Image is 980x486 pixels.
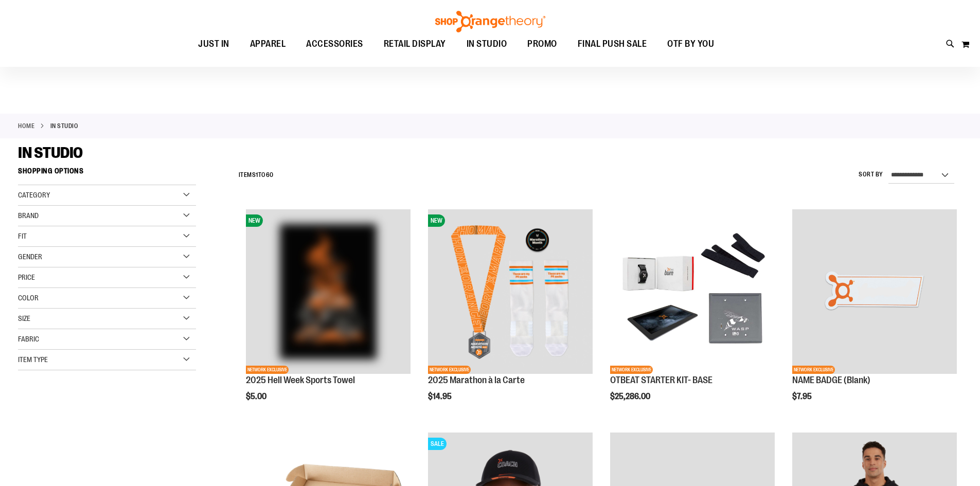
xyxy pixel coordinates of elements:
[296,32,373,56] a: ACCESSORIES
[18,294,39,302] span: Color
[246,209,411,374] img: OTF 2025 Hell Week Event Retail
[423,204,598,427] div: product
[787,204,962,427] div: product
[792,209,957,375] a: NAME BADGE (Blank)NETWORK EXCLUSIVE
[428,214,445,227] span: NEW
[198,32,229,56] span: JUST IN
[18,162,196,185] strong: Shopping Options
[610,209,775,375] a: OTBEAT STARTER KIT- BASENETWORK EXCLUSIVE
[18,121,34,131] a: Home
[859,170,883,179] label: Sort By
[667,32,714,56] span: OTF BY YOU
[792,392,813,401] span: $7.95
[246,392,268,401] span: $5.00
[428,209,593,375] a: 2025 Marathon à la CarteNEWNETWORK EXCLUSIVE
[610,209,775,374] img: OTBEAT STARTER KIT- BASE
[240,32,296,56] a: APPAREL
[610,375,712,385] a: OTBEAT STARTER KIT- BASE
[527,32,557,56] span: PROMO
[428,209,593,374] img: 2025 Marathon à la Carte
[239,167,274,183] h2: Items to
[610,392,652,401] span: $25,286.00
[241,204,416,427] div: product
[428,366,471,374] span: NETWORK EXCLUSIVE
[467,32,507,56] span: IN STUDIO
[306,32,363,56] span: ACCESSORIES
[250,32,286,56] span: APPAREL
[18,355,48,364] span: Item Type
[578,32,647,56] span: FINAL PUSH SALE
[792,209,957,374] img: NAME BADGE (Blank)
[256,171,258,178] span: 1
[246,375,355,385] a: 2025 Hell Week Sports Towel
[428,438,447,450] span: SALE
[428,375,525,385] a: 2025 Marathon à la Carte
[18,191,50,199] span: Category
[434,11,547,32] img: Shop Orangetheory
[246,366,289,374] span: NETWORK EXCLUSIVE
[657,32,724,56] a: OTF BY YOU
[18,144,83,161] span: IN STUDIO
[50,121,79,131] strong: IN STUDIO
[517,32,567,56] a: PROMO
[792,366,835,374] span: NETWORK EXCLUSIVE
[567,32,657,56] a: FINAL PUSH SALE
[610,366,653,374] span: NETWORK EXCLUSIVE
[18,232,27,240] span: Fit
[605,204,780,427] div: product
[18,211,39,220] span: Brand
[792,375,870,385] a: NAME BADGE (Blank)
[266,171,274,178] span: 60
[188,32,240,56] a: JUST IN
[18,335,39,343] span: Fabric
[18,253,42,261] span: Gender
[428,392,453,401] span: $14.95
[246,209,411,375] a: OTF 2025 Hell Week Event RetailNEWNETWORK EXCLUSIVE
[456,32,518,56] a: IN STUDIO
[384,32,446,56] span: RETAIL DISPLAY
[18,314,30,322] span: Size
[246,214,263,227] span: NEW
[18,273,35,281] span: Price
[373,32,456,56] a: RETAIL DISPLAY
